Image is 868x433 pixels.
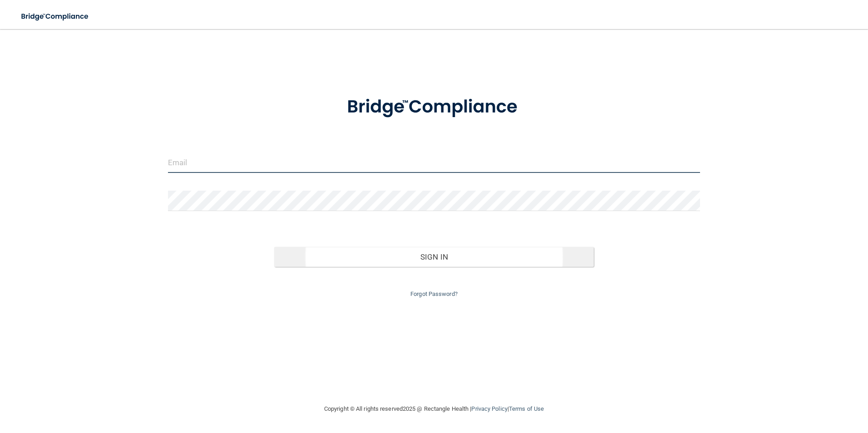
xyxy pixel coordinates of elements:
[168,153,700,173] input: Email
[268,394,600,423] div: Copyright © All rights reserved 2025 @ Rectangle Health | |
[410,290,458,297] a: Forgot Password?
[328,84,540,131] img: bridge_compliance_login_screen.278c3ca4.svg
[471,405,507,412] a: Privacy Policy
[274,247,594,267] button: Sign In
[14,7,97,26] img: bridge_compliance_login_screen.278c3ca4.svg
[509,405,544,412] a: Terms of Use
